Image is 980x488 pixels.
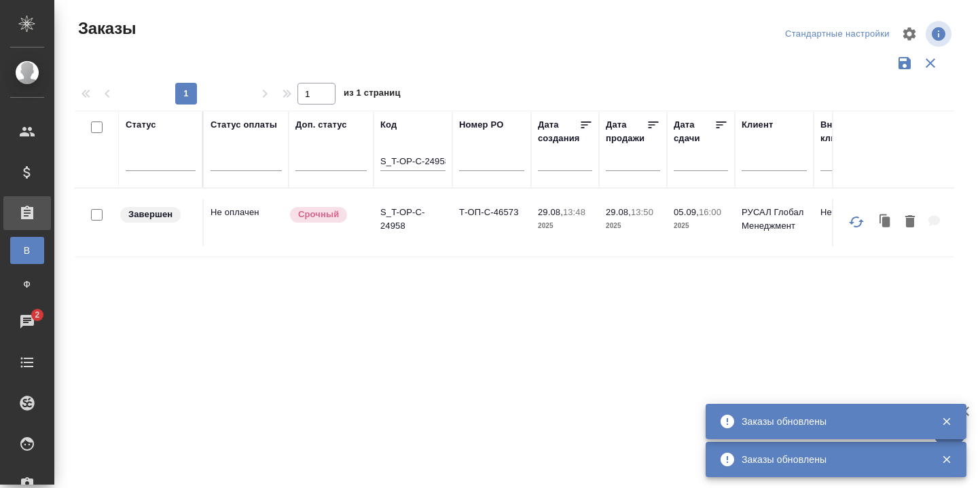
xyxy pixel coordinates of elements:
div: Клиент [742,118,773,132]
div: Дата создания [538,118,579,145]
div: Дата продажи [606,118,647,145]
td: Не оплачен [204,199,289,246]
p: 13:50 [631,207,653,217]
p: S_T-OP-C-24958 [380,206,446,233]
div: Дата сдачи [674,118,714,145]
div: split button [782,24,893,45]
a: 2 [3,305,51,339]
p: 29.08, [538,207,563,217]
p: Завершен [128,208,173,221]
div: Заказы обновлены [742,453,921,466]
td: Т-ОП-С-46573 [452,199,531,246]
div: Номер PO [459,118,503,132]
button: Обновить [840,206,873,238]
button: Закрыть [932,453,960,466]
button: Сбросить фильтры [918,50,943,76]
span: Настроить таблицу [893,18,926,50]
span: 2 [26,308,48,322]
div: Статус [126,118,156,132]
button: Сохранить фильтры [892,50,918,76]
p: Акционерное общество «РУССКИЙ АЛЮМИНИ... [888,195,954,250]
button: Удалить [899,208,922,236]
p: Нет [820,206,875,219]
a: Ф [10,271,44,298]
p: 16:00 [699,207,721,217]
button: Клонировать [873,208,899,236]
button: Закрыть [932,415,960,428]
p: 2025 [674,219,728,233]
div: Выставляет КМ при направлении счета или после выполнения всех работ/сдачи заказа клиенту. Окончат... [119,206,196,224]
span: из 1 страниц [344,85,401,105]
p: 05.09, [674,207,699,217]
p: Срочный [298,208,339,221]
p: 29.08, [606,207,631,217]
span: Заказы [75,18,136,39]
p: 2025 [538,219,592,233]
span: В [17,244,37,257]
span: Посмотреть информацию [926,21,954,47]
div: Статус оплаты [211,118,277,132]
p: 13:48 [563,207,585,217]
div: Доп. статус [295,118,347,132]
a: В [10,237,44,264]
span: Ф [17,278,37,291]
div: Внутренний клиент [820,118,875,145]
div: Заказы обновлены [742,415,921,428]
p: РУСАЛ Глобал Менеджмент [742,206,807,233]
p: 2025 [606,219,660,233]
div: Код [380,118,397,132]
